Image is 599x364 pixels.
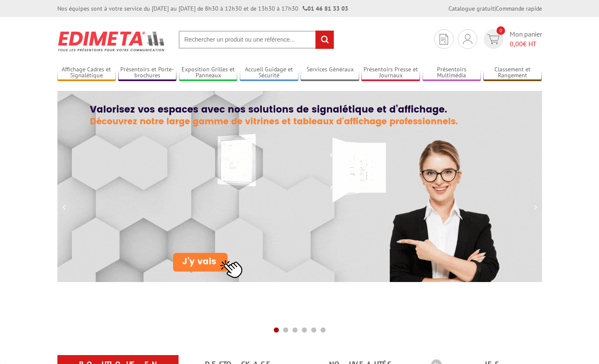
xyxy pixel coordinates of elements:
[496,5,542,12] a: Commande rapide
[118,66,177,80] a: Présentoirs et Porte-brochures
[179,31,334,49] input: Rechercher un produit ou une référence...
[440,34,448,45] img: devis rapide
[315,31,334,49] input: rechercher
[57,66,116,80] a: Affichage Cadres et Signalétique
[179,66,238,80] a: Exposition Grilles et Panneaux
[301,66,359,80] a: Services Généraux
[510,29,542,49] span: Mon panier
[497,26,505,35] span: 0
[482,29,542,49] a: devis rapide 0 Mon panier 0,00€ HT
[57,4,348,13] div: Nos équipes sont à votre service du [DATE] au [DATE] de 8h30 à 12h30 et de 13h30 à 17h30
[510,40,523,48] span: 0,00
[361,66,420,80] a: Présentoirs Presse et Journaux
[57,25,166,57] img: Présentoir, panneau, stand - Edimeta - PLV, affichage, mobilier bureau, entreprise
[303,5,348,12] strong: 01 46 81 33 03
[487,34,500,44] img: devis rapide
[510,39,542,49] span: € HT
[463,34,472,44] img: devis rapide
[240,66,298,80] a: Accueil Guidage et Sécurité
[449,4,542,13] div: |
[449,5,494,12] a: Catalogue gratuit
[483,66,542,80] a: Classement et Rangement
[423,66,481,80] a: Présentoirs Multimédia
